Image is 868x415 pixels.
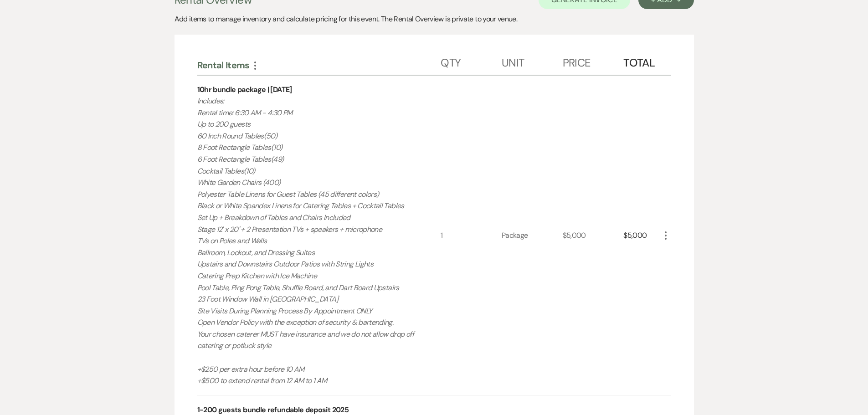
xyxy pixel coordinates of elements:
[441,47,502,75] div: Qty
[563,47,624,75] div: Price
[197,95,416,387] p: Includes: Rental time: 6:30 AM - 4:30 PM Up to 200 guests 60 Inch Round Tables(50) 8 Foot Rectang...
[623,47,660,75] div: Total
[441,76,502,395] div: 1
[623,76,660,395] div: $5,000
[502,47,563,75] div: Unit
[175,14,694,25] div: Add items to manage inventory and calculate pricing for this event. The Rental Overview is privat...
[502,76,563,395] div: Package
[197,84,292,95] div: 10hr bundle package | [DATE]
[197,59,441,71] div: Rental Items
[563,76,624,395] div: $5,000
